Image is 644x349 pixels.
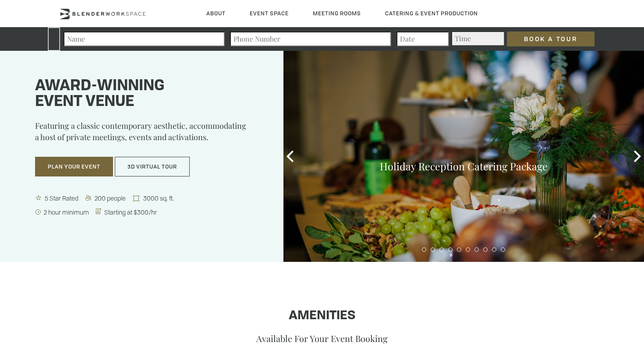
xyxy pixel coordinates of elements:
[42,208,92,216] span: 2 hour minimum
[230,32,391,46] input: Phone Number
[59,309,585,323] h1: Amenities
[380,159,548,173] a: Holiday Reception Catering Package
[35,157,113,177] button: Plan Your Event
[115,157,190,177] button: 3D Virtual Tour
[35,120,262,149] p: Featuring a classic contemporary aesthetic, accommodating a host of private meetings, events and ...
[64,32,225,46] input: Name
[507,32,594,46] input: Book a Tour
[396,32,449,46] input: Date
[93,194,128,202] span: 200 people
[103,208,159,216] span: Starting at $300/hr
[59,332,585,344] p: Available For Your Event Booking
[43,194,81,202] span: 5 Star Rated
[142,194,177,202] span: 3000 sq. ft.
[35,78,262,110] h1: Award-winning event venue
